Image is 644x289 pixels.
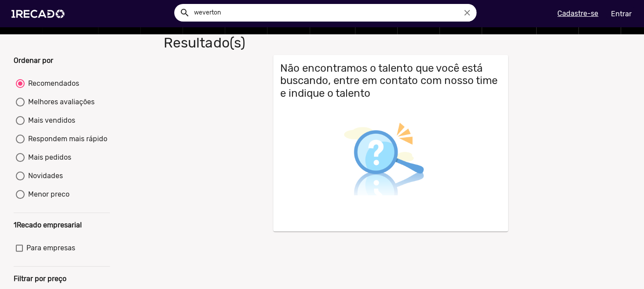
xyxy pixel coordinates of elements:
div: Novidades [25,171,63,181]
h3: Não encontramos o talento que você está buscando, entre em contato com nosso time e indique o tal... [280,62,501,100]
div: Mais pedidos [25,152,71,163]
div: Respondem mais rápido [25,134,107,144]
b: Ordenar por [14,56,53,65]
mat-icon: Example home icon [179,7,190,18]
input: Pesquisar... [187,4,476,22]
i: close [462,8,472,18]
u: Cadastre-se [557,9,598,18]
b: Filtrar por preço [14,274,66,283]
h1: Resultado(s) [157,34,464,51]
div: Menor preco [25,189,70,200]
a: Entrar [605,6,637,22]
div: Mais vendidos [25,115,75,126]
b: 1Recado empresarial [14,221,82,229]
span: Para empresas [26,243,75,253]
div: Melhores avaliações [25,97,95,107]
div: Recomendados [25,78,79,89]
img: Busca não encontrada [324,103,445,224]
button: Example home icon [176,4,192,20]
